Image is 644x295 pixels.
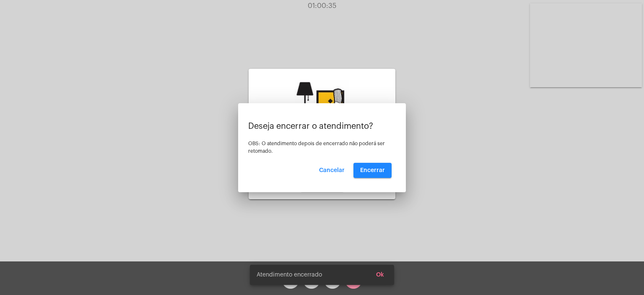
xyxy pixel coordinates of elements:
button: Encerrar [353,163,392,178]
span: Cancelar [319,167,345,173]
img: b0638e37-6cf5-c2ab-24d1-898c32f64f7f.jpg [295,80,349,138]
p: Deseja encerrar o atendimento? [248,122,396,131]
span: Encerrar [360,167,385,173]
span: Atendimento encerrado [257,271,322,279]
button: Cancelar [312,163,351,178]
span: OBS: O atendimento depois de encerrado não poderá ser retomado. [248,141,385,154]
span: Ok [376,272,384,278]
span: 01:00:35 [308,3,336,9]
